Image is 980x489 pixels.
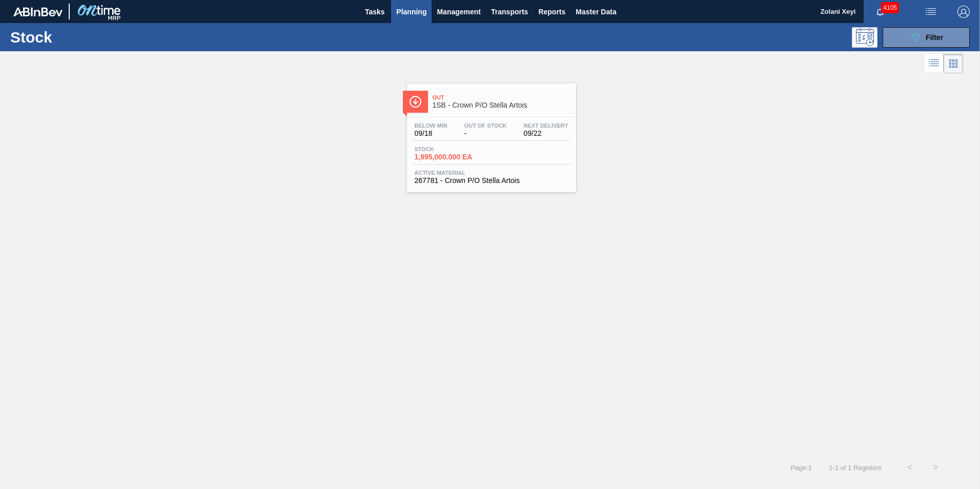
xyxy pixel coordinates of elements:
button: Notifications [864,5,896,19]
span: Page : 1 [790,464,811,472]
button: < [897,455,923,480]
span: Planning [396,6,426,18]
span: Reports [538,6,565,18]
div: List Vision [925,54,944,73]
span: Management [437,6,481,18]
img: TNhmsLtSVTkK8tSr43FrP2fwEKptu5GPRR3wAAAABJRU5ErkJggg== [13,7,63,16]
span: Stock [415,146,486,152]
span: 4105 [881,2,899,13]
span: Tasks [363,6,386,18]
span: Next Delivery [524,123,568,129]
span: 1SB - Crown P/O Stella Artois [433,101,571,109]
img: Ícone [409,95,422,108]
span: Out [433,94,571,100]
span: 09/18 [415,130,447,137]
span: Out Of Stock [464,123,507,129]
span: Below Min [415,123,447,129]
span: 1 - 1 of 1 Registers [827,464,882,472]
span: Active Material [415,170,568,176]
h1: Stock [10,31,164,43]
div: Card Vision [944,54,963,73]
button: > [923,455,948,480]
span: 267781 - Crown P/O Stella Artois [415,177,568,185]
img: Logout [957,6,970,18]
span: - [464,130,507,137]
span: Master Data [576,6,616,18]
img: userActions [925,6,937,18]
span: Filter [926,33,943,42]
div: Programming: no user selected [852,27,877,48]
button: Filter [883,27,970,48]
span: 09/22 [524,130,568,137]
span: 1,995,000.000 EA [415,153,486,161]
a: ÍconeOut1SB - Crown P/O Stella ArtoisBelow Min09/18Out Of Stock-Next Delivery09/22Stock1,995,000.... [399,76,581,192]
span: Transports [491,6,528,18]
